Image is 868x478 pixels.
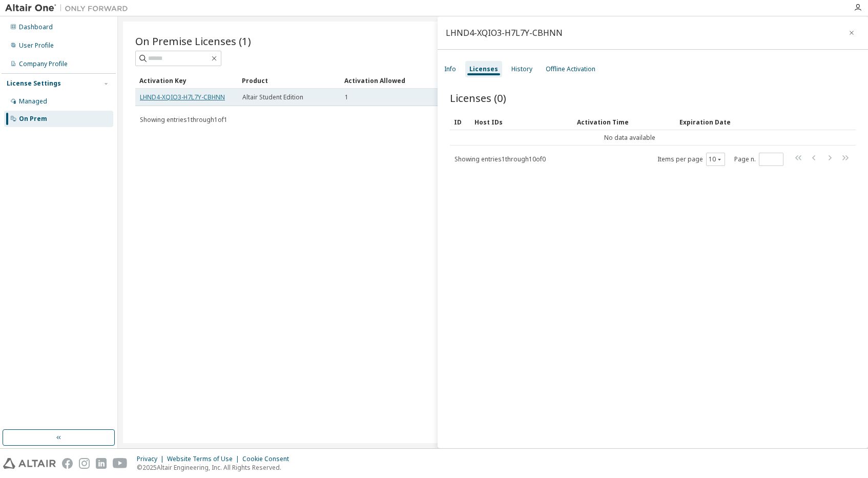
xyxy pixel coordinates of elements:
[135,34,251,48] span: On Premise Licenses (1)
[734,153,783,166] span: Page n.
[140,93,225,101] a: LHND4-XQIO3-H7L7Y-CBHNN
[79,458,90,469] img: instagram.svg
[657,153,725,166] span: Items per page
[139,72,234,89] div: Activation Key
[3,458,56,469] img: altair_logo.svg
[167,455,242,463] div: Website Terms of Use
[577,114,671,130] div: Activation Time
[454,155,546,163] span: Showing entries 1 through 10 of 0
[7,79,61,88] div: License Settings
[62,458,73,469] img: facebook.svg
[474,114,569,130] div: Host IDs
[469,65,498,73] div: Licenses
[96,458,107,469] img: linkedin.svg
[137,455,167,463] div: Privacy
[511,65,532,73] div: History
[546,65,595,73] div: Offline Activation
[19,23,53,31] div: Dashboard
[345,93,348,101] span: 1
[679,114,764,130] div: Expiration Date
[5,3,133,13] img: Altair One
[450,91,506,105] span: Licenses (0)
[19,115,47,123] div: On Prem
[450,130,810,146] td: No data available
[19,60,68,68] div: Company Profile
[140,115,228,124] span: Showing entries 1 through 1 of 1
[344,72,439,89] div: Activation Allowed
[454,114,466,130] div: ID
[19,41,54,50] div: User Profile
[242,455,295,463] div: Cookie Consent
[446,29,563,37] div: LHND4-XQIO3-H7L7Y-CBHNN
[444,65,456,73] div: Info
[19,97,47,106] div: Managed
[113,458,128,469] img: youtube.svg
[709,155,722,163] button: 10
[242,93,303,101] span: Altair Student Edition
[137,463,295,472] p: © 2025 Altair Engineering, Inc. All Rights Reserved.
[242,72,336,89] div: Product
